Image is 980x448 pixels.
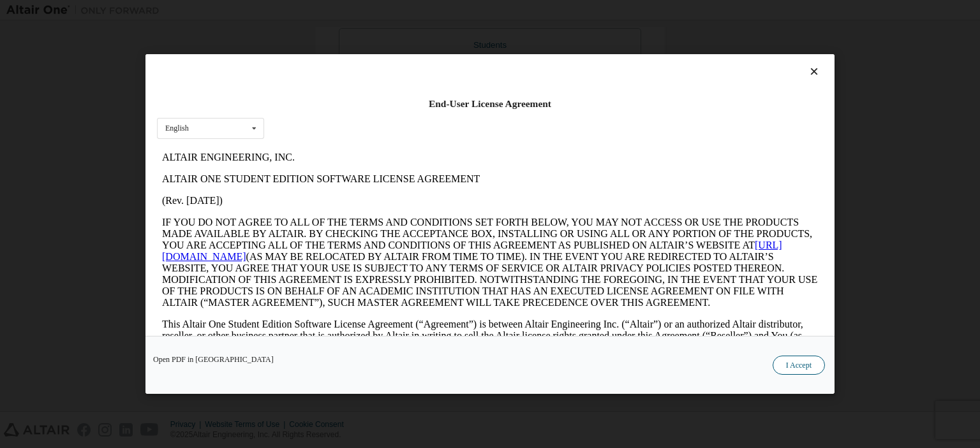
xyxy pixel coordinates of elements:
[5,48,661,60] p: (Rev. [DATE])
[5,93,625,115] a: [URL][DOMAIN_NAME]
[5,27,661,38] p: ALTAIR ONE STUDENT EDITION SOFTWARE LICENSE AGREEMENT
[153,356,274,363] a: Open PDF in [GEOGRAPHIC_DATA]
[5,5,661,17] p: ALTAIR ENGINEERING, INC.
[5,172,661,218] p: This Altair One Student Edition Software License Agreement (“Agreement”) is between Altair Engine...
[5,70,661,162] p: IF YOU DO NOT AGREE TO ALL OF THE TERMS AND CONDITIONS SET FORTH BELOW, YOU MAY NOT ACCESS OR USE...
[157,98,823,110] div: End-User License Agreement
[773,356,825,375] button: I Accept
[165,124,189,132] div: English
